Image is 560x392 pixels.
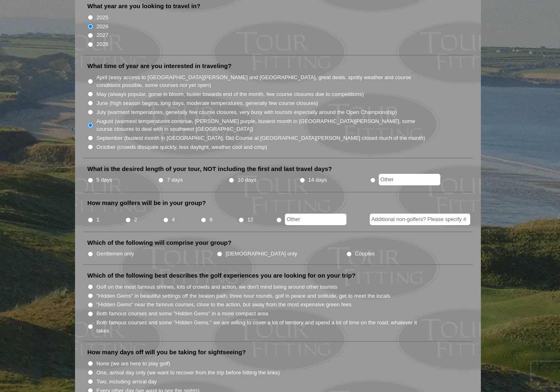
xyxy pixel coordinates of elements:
[247,216,253,224] label: 12
[96,250,134,258] label: Gentlemen only
[355,250,375,258] label: Couples
[96,283,337,291] label: Golf on the most famous shrines, lots of crowds and action, we don't mind being around other tour...
[96,108,397,116] label: July (warmest temperatures, generally few course closures, very busy with tourists especially aro...
[96,117,426,133] label: August (warmest temperatures continue, [PERSON_NAME] purple, busiest month in [GEOGRAPHIC_DATA][P...
[209,216,212,224] label: 8
[96,378,157,386] label: Two, including arrival day
[238,176,257,184] label: 10 days
[87,199,206,207] label: How many golfers will be in your group?
[96,360,170,368] label: None (we are here to play golf)
[96,369,280,377] label: One, arrival day only (we want to recover from the trip before hitting the links)
[167,176,183,184] label: 7 days
[96,90,364,98] label: May (always popular, gorse in bloom, busier towards end of the month, few course closures due to ...
[96,292,390,300] label: "Hidden Gems" in beautiful settings off the beaten path, three hour rounds, golf in peace and sol...
[370,214,470,225] input: Additional non-golfers? Please specify #
[87,2,200,10] label: What year are you looking to travel in?
[96,99,318,107] label: June (high season begins, long days, moderate temperatures, generally few course closures)
[96,73,426,89] label: April (easy access to [GEOGRAPHIC_DATA][PERSON_NAME] and [GEOGRAPHIC_DATA], great deals, spotty w...
[96,143,267,151] label: October (crowds dissipate quickly, less daylight, weather cool and crisp)
[96,310,268,318] label: Both famous courses and some "Hidden Gems" in a more compact area
[96,176,112,184] label: 5 days
[87,271,355,280] label: Which of the following best describes the golf experiences you are looking for on your trip?
[96,134,425,142] label: September (busiest month in [GEOGRAPHIC_DATA], Old Course at [GEOGRAPHIC_DATA][PERSON_NAME] close...
[226,250,297,258] label: [DEMOGRAPHIC_DATA] only
[96,216,99,224] label: 1
[87,348,246,356] label: How many days off will you be taking for sightseeing?
[96,40,108,48] label: 2028
[87,165,332,173] label: What is the desired length of your tour, NOT including the first and last travel days?
[96,23,108,31] label: 2026
[96,14,108,22] label: 2025
[87,239,232,247] label: Which of the following will comprise your group?
[96,31,108,39] label: 2027
[134,216,137,224] label: 2
[308,176,327,184] label: 14 days
[379,174,440,185] input: Other
[285,214,346,225] input: Other
[87,62,232,70] label: What time of year are you interested in traveling?
[96,319,426,335] label: Both famous courses and some "Hidden Gems," we are willing to cover a lot of territory and spend ...
[172,216,175,224] label: 4
[96,301,351,309] label: "Hidden Gems" near the famous courses, close to the action, but away from the most expensive gree...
